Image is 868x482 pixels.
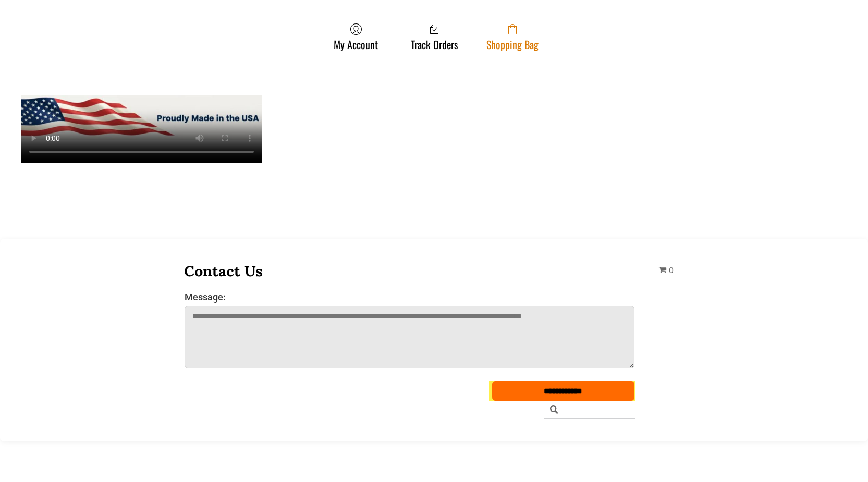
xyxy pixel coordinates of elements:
[184,261,635,281] h3: Contact Us
[185,292,635,303] label: Message:
[481,23,544,51] a: Shopping Bag
[406,23,463,51] a: Track Orders
[328,23,383,51] a: My Account
[669,266,674,275] span: 0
